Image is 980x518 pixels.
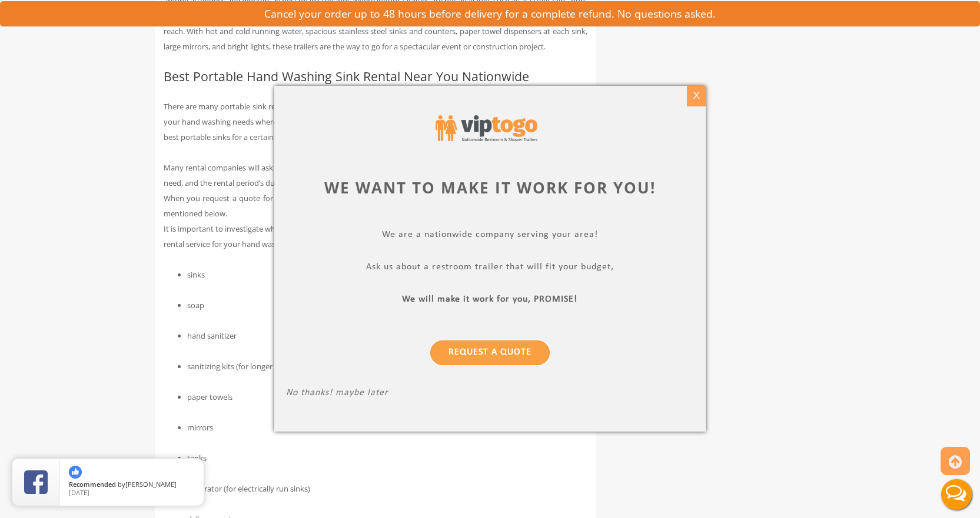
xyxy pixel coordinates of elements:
[69,466,82,479] img: thumbs up icon
[430,341,550,366] a: Request a Quote
[69,488,89,497] span: [DATE]
[436,115,537,141] img: viptogo logo
[286,388,694,402] p: No thanks! maybe later
[286,230,694,243] p: We are a nationwide company serving your area!
[125,480,177,489] span: [PERSON_NAME]
[69,481,194,489] span: by
[286,177,694,199] div: We want to make it work for you!
[933,471,980,518] button: Live Chat
[24,470,48,494] img: Review Rating
[687,86,705,106] div: X
[69,480,116,489] span: Recommended
[403,295,578,305] b: We will make it work for you, PROMISE!
[286,262,694,276] p: Ask us about a restroom trailer that will fit your budget,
